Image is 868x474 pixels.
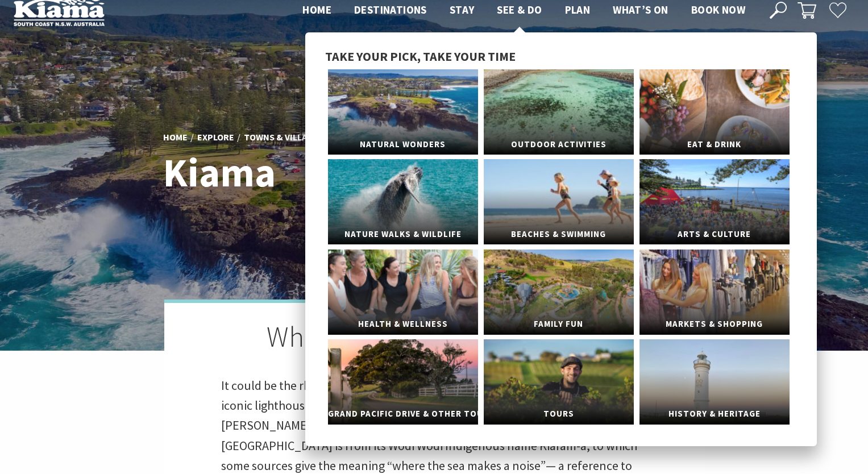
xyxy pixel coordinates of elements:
[328,314,478,335] span: Health & Wellness
[450,3,475,16] span: Stay
[639,404,790,425] span: History & Heritage
[291,1,757,20] nav: Main Menu
[197,131,234,144] a: Explore
[328,224,478,245] span: Nature Walks & Wildlife
[484,134,634,155] span: Outdoor Activities
[639,134,790,155] span: Eat & Drink
[613,3,668,16] span: What’s On
[565,3,591,16] span: Plan
[328,134,478,155] span: Natural Wonders
[163,151,484,194] h1: Kiama
[325,48,516,64] span: Take your pick, take your time
[328,404,478,425] span: Grand Pacific Drive & Other Touring
[497,3,542,16] span: See & Do
[484,224,634,245] span: Beaches & Swimming
[691,3,745,16] span: Book now
[163,131,188,144] a: Home
[484,314,634,335] span: Family Fun
[244,131,323,144] a: Towns & Villages
[484,404,634,425] span: Tours
[639,314,790,335] span: Markets & Shopping
[302,3,331,16] span: Home
[354,3,427,16] span: Destinations
[221,320,647,359] h2: Where the sea makes a noise
[639,224,790,245] span: Arts & Culture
